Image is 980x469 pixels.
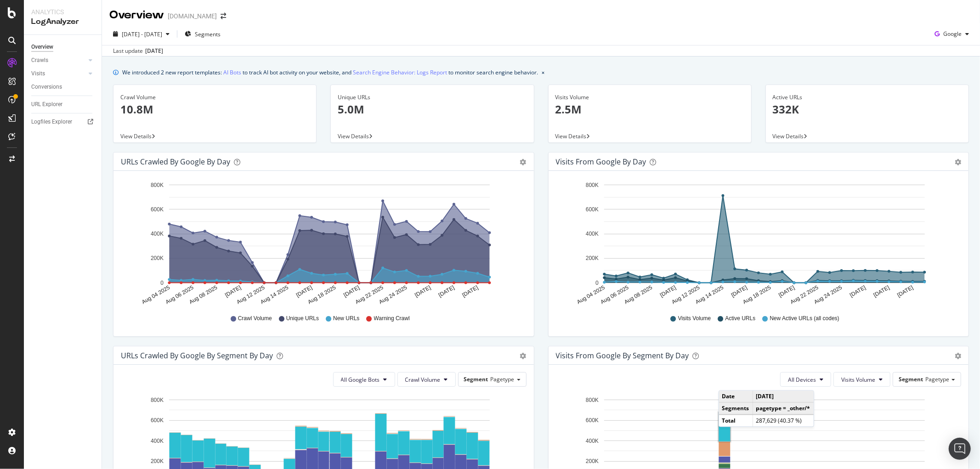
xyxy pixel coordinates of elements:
[789,284,819,305] text: Aug 22 2025
[31,56,86,65] a: Crawls
[121,157,230,166] div: URLs Crawled by Google by day
[31,69,45,79] div: Visits
[539,66,547,79] button: close banner
[949,438,971,460] div: Open Intercom Messenger
[849,284,867,299] text: [DATE]
[464,375,488,383] span: Segment
[259,284,289,305] text: Aug 14 2025
[780,372,831,387] button: All Devices
[160,280,164,286] text: 0
[342,284,361,299] text: [DATE]
[31,117,72,127] div: Logfiles Explorer
[341,376,380,384] span: All Google Bots
[164,284,195,305] text: Aug 06 2025
[931,27,973,41] button: Google
[31,7,94,17] div: Analytics
[238,315,272,322] span: Crawl Volume
[585,458,598,464] text: 200K
[623,284,653,305] text: Aug 08 2025
[585,255,598,262] text: 200K
[841,376,875,384] span: Visits Volume
[955,353,961,359] div: gear
[753,390,814,402] td: [DATE]
[773,93,962,102] div: Active URLs
[520,353,527,359] div: gear
[896,284,914,299] text: [DATE]
[121,178,522,306] svg: A chart.
[181,27,224,41] button: Segments
[120,132,152,140] span: View Details
[872,284,890,299] text: [DATE]
[461,284,480,299] text: [DATE]
[788,376,816,384] span: All Devices
[719,390,753,402] td: Date
[188,284,218,305] text: Aug 08 2025
[333,315,359,322] span: New URLs
[15,24,22,31] img: website_grey.svg
[122,68,538,77] div: We introduced 2 new report templates: to track AI bot activity on your website, and to monitor se...
[151,458,164,464] text: 200K
[31,56,48,65] div: Crawls
[109,27,173,41] button: [DATE] - [DATE]
[151,255,164,262] text: 200K
[338,93,527,102] div: Unique URLs
[151,438,164,444] text: 400K
[414,284,432,299] text: [DATE]
[955,159,961,165] div: gear
[31,69,86,79] a: Visits
[31,117,95,127] a: Logfiles Explorer
[338,102,527,117] p: 5.0M
[122,30,162,38] span: [DATE] - [DATE]
[770,315,839,322] span: New Active URLs (all codes)
[378,284,408,305] text: Aug 24 2025
[719,402,753,415] td: Segments
[31,100,62,109] div: URL Explorer
[813,284,843,305] text: Aug 24 2025
[595,280,599,286] text: 0
[585,206,598,213] text: 600K
[31,42,53,52] div: Overview
[224,284,242,299] text: [DATE]
[833,372,890,387] button: Visits Volume
[585,417,598,424] text: 600K
[236,284,266,305] text: Aug 12 2025
[31,82,95,92] a: Conversions
[151,206,164,213] text: 600K
[773,132,804,140] span: View Details
[286,315,319,322] span: Unique URLs
[31,82,62,92] div: Conversions
[725,315,755,322] span: Active URLs
[556,178,957,306] svg: A chart.
[694,284,725,305] text: Aug 14 2025
[15,15,22,22] img: logo_orange.svg
[585,231,598,237] text: 400K
[899,375,923,383] span: Segment
[943,30,962,38] span: Google
[585,182,598,188] text: 800K
[555,102,744,117] p: 2.5M
[168,11,217,21] div: [DOMAIN_NAME]
[777,284,796,299] text: [DATE]
[113,47,163,55] div: Last update
[437,284,456,299] text: [DATE]
[38,53,45,61] img: tab_domain_overview_orange.svg
[151,417,164,424] text: 600K
[31,17,94,27] div: LogAnalyzer
[151,397,164,403] text: 800K
[24,24,103,31] div: Dominio: [DOMAIN_NAME]
[925,375,949,383] span: Pagetype
[742,284,772,305] text: Aug 18 2025
[333,372,395,387] button: All Google Bots
[753,402,814,415] td: pagetype = _other/*
[121,351,273,360] div: URLs Crawled by Google By Segment By Day
[405,376,441,384] span: Crawl Volume
[520,159,527,165] div: gear
[753,415,814,427] td: 287,629 (40.37 %)
[120,102,309,117] p: 10.8M
[353,68,447,77] a: Search Engine Behavior: Logs Report
[555,132,587,140] span: View Details
[195,30,221,38] span: Segments
[555,93,744,102] div: Visits Volume
[92,53,100,61] img: tab_keywords_by_traffic_grey.svg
